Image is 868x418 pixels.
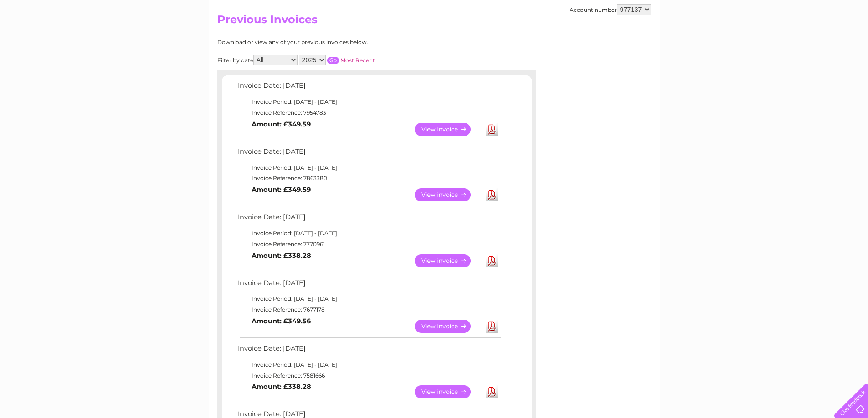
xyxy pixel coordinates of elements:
div: Account number [570,4,651,15]
a: Download [486,320,498,333]
b: Amount: £338.28 [252,252,311,260]
div: Clear Business is a trading name of Verastar Limited (registered in [GEOGRAPHIC_DATA] No. 3667643... [219,5,650,44]
a: Energy [730,39,750,45]
a: View [415,188,482,201]
td: Invoice Period: [DATE] - [DATE] [236,359,502,370]
td: Invoice Period: [DATE] - [DATE] [236,162,502,173]
a: Telecoms [756,39,783,45]
a: Download [486,123,498,136]
a: View [415,385,482,398]
a: Most Recent [340,57,375,64]
a: Download [486,188,498,201]
a: View [415,123,482,136]
div: Filter by date [217,55,457,65]
b: Amount: £349.59 [252,120,311,128]
a: Blog [789,39,802,45]
td: Invoice Reference: 7581666 [236,370,502,381]
a: 0333 014 3131 [696,5,759,16]
td: Invoice Period: [DATE] - [DATE] [236,96,502,107]
td: Invoice Date: [DATE] [236,80,502,96]
td: Invoice Reference: 7954783 [236,107,502,118]
div: Download or view any of your previous invoices below. [217,39,457,45]
td: Invoice Date: [DATE] [236,211,502,228]
td: Invoice Date: [DATE] [236,146,502,162]
td: Invoice Date: [DATE] [236,277,502,294]
a: Log out [838,39,859,45]
a: View [415,254,482,267]
a: View [415,320,482,333]
h2: Previous Invoices [217,13,651,30]
td: Invoice Date: [DATE] [236,342,502,359]
a: Contact [807,39,830,45]
b: Amount: £338.28 [252,383,311,391]
td: Invoice Reference: 7677178 [236,304,502,315]
td: Invoice Reference: 7863380 [236,173,502,184]
td: Invoice Period: [DATE] - [DATE] [236,293,502,304]
img: logo.png [31,24,77,51]
a: Download [486,385,498,398]
td: Invoice Reference: 7770961 [236,239,502,250]
b: Amount: £349.59 [252,186,311,194]
td: Invoice Period: [DATE] - [DATE] [236,228,502,239]
b: Amount: £349.56 [252,317,311,325]
a: Download [486,254,498,267]
a: Water [708,39,725,45]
